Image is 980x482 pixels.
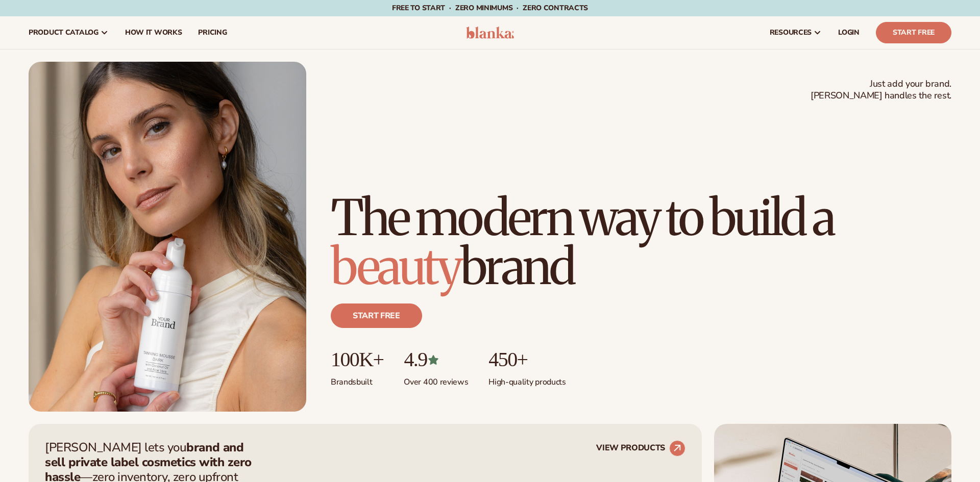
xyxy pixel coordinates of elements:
[331,348,383,371] p: 100K+
[29,29,99,37] span: product catalog
[876,22,951,43] a: Start Free
[331,193,951,291] h1: The modern way to build a brand
[190,16,235,49] a: pricing
[20,16,117,49] a: product catalog
[770,29,812,37] span: resources
[838,29,860,37] span: LOGIN
[830,16,868,49] a: LOGIN
[331,303,422,328] a: Start free
[404,348,468,371] p: 4.9
[404,371,468,388] p: Over 400 reviews
[117,16,190,49] a: How It Works
[125,29,182,37] span: How It Works
[392,3,588,13] span: Free to start · ZERO minimums · ZERO contracts
[198,29,227,37] span: pricing
[331,371,383,388] p: Brands built
[596,440,685,456] a: VIEW PRODUCTS
[811,78,951,102] span: Just add your brand. [PERSON_NAME] handles the rest.
[466,27,514,39] img: logo
[488,348,566,371] p: 450+
[29,62,306,412] img: Female holding tanning mousse.
[488,371,566,388] p: High-quality products
[331,236,460,297] span: beauty
[762,16,830,49] a: resources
